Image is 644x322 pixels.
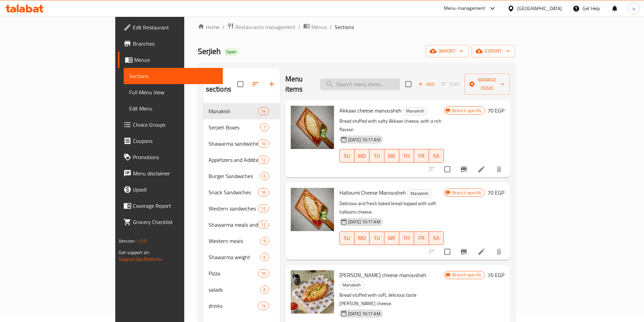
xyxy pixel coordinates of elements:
button: MO [355,231,369,245]
span: Full Menu View [129,88,217,96]
nav: breadcrumb [198,23,516,31]
span: [DATE] 10:17 AM [345,219,383,225]
span: Open [223,49,239,55]
input: search [320,78,400,90]
span: Promotions [133,153,217,161]
div: Shawarma sandwiches10 [203,135,280,152]
span: Serjieh Boxes [209,123,261,131]
span: Add item [415,79,437,90]
span: Western sandwiches [209,204,258,213]
span: 10 [258,141,268,147]
span: salads [209,286,261,294]
a: Upsell [118,181,223,198]
div: Shawarma weight [209,253,261,261]
span: Restaurants management [235,23,295,31]
div: items [258,221,269,229]
p: Bread stuffed with soft, delicious taste [PERSON_NAME] cheese. [339,291,444,308]
button: delete [491,161,507,177]
span: Manakish [209,107,258,115]
span: Snack Sandwiches [209,188,258,196]
span: 14 [258,303,268,309]
div: salads6 [203,281,280,298]
button: Add section [264,76,280,92]
span: 16 [258,189,268,196]
div: drinks [209,302,258,310]
span: Menus [311,23,327,31]
img: Halloumi Cheese Manousheh [291,188,334,231]
span: 12 [258,157,268,163]
a: Branches [118,35,223,52]
button: SU [339,231,355,245]
span: Sections [129,72,217,80]
p: Bread stuffed with salty Akkawi cheese, with a rich flavour. [339,117,444,134]
div: Pizza [209,269,258,277]
span: FR [417,233,426,243]
span: Add [417,80,435,88]
span: Select to update [440,162,454,176]
button: Manage items [464,74,510,95]
div: items [260,123,269,131]
div: [GEOGRAPHIC_DATA] [517,5,562,12]
span: Get support on: [119,248,150,257]
span: 6 [261,287,268,293]
h6: 70 EGP [487,106,504,115]
span: Manakish [340,281,363,289]
span: Burger Sandwiches [209,172,261,180]
a: Menus [118,52,223,68]
span: Edit Menu [129,104,217,113]
li: / [222,23,224,31]
div: items [258,204,269,213]
div: Manakish14 [203,103,280,119]
span: Manakish [408,190,431,197]
h6: 70 EGP [487,270,504,280]
a: Full Menu View [124,84,223,100]
span: TH [402,233,411,243]
button: import [426,45,469,57]
div: Shawarma meals and Fatteh [209,221,258,229]
div: Open [223,48,239,56]
span: MO [357,151,367,161]
button: SU [339,149,355,163]
div: Western meals [209,237,261,245]
button: Branch-specific-item [456,161,472,177]
button: FR [414,231,429,245]
span: Branch specific [450,107,484,114]
span: Branch specific [450,190,484,196]
span: 1.0.0 [136,237,147,245]
button: TH [399,149,414,163]
button: Add [415,79,437,90]
img: Akkawi cheese manousheh [291,106,334,149]
span: FR [417,151,426,161]
a: Coverage Report [118,198,223,214]
div: Burger Sandwiches6 [203,168,280,184]
div: Western sandwiches12 [203,200,280,217]
div: Pizza10 [203,265,280,281]
a: Sections [124,68,223,84]
span: TU [372,151,382,161]
div: Snack Sandwiches16 [203,184,280,200]
a: Restaurants management [227,23,295,31]
button: FR [414,149,429,163]
button: TH [399,231,414,245]
button: delete [491,244,507,260]
span: [DATE] 10:17 AM [345,137,383,143]
span: Branch specific [450,272,484,278]
button: WE [384,231,399,245]
span: Branches [133,40,217,48]
span: Sort sections [247,76,264,92]
span: Halloumi Cheese Manousheh [339,188,406,198]
h2: Menu items [285,74,312,94]
span: Version: [119,237,135,245]
span: [DATE] 10:17 AM [345,311,383,317]
span: 14 [258,108,268,115]
a: Edit Restaurant [118,19,223,35]
button: export [472,45,515,57]
a: Coupons [118,133,223,149]
div: drinks14 [203,298,280,314]
button: TU [369,149,384,163]
span: 12 [258,222,268,228]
